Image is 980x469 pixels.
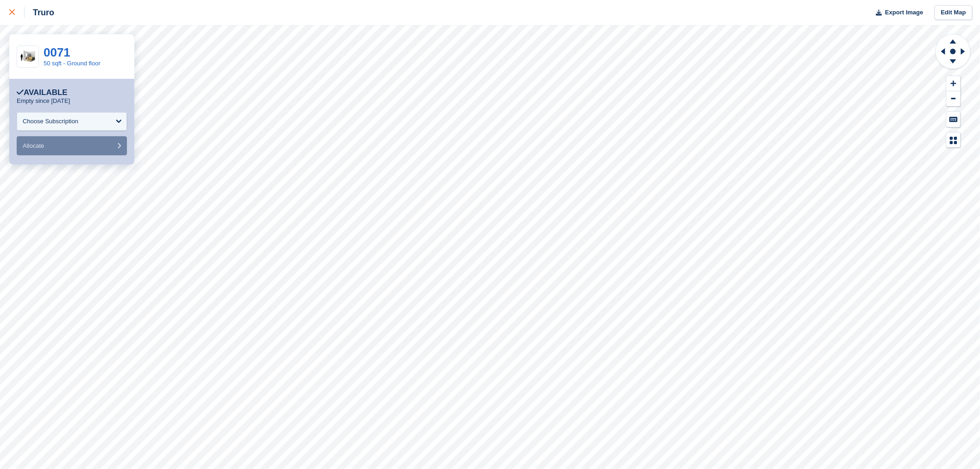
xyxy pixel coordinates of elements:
[871,5,923,20] button: Export Image
[44,60,101,67] a: 50 sqft - Ground floor
[23,142,44,149] span: Allocate
[25,7,54,18] div: Truro
[23,117,78,126] div: Choose Subscription
[17,88,68,97] div: Available
[947,133,961,148] button: Map Legend
[947,91,961,107] button: Zoom Out
[885,8,923,17] span: Export Image
[44,45,70,59] a: 0071
[947,112,961,127] button: Keyboard Shortcuts
[935,5,973,20] a: Edit Map
[17,97,70,105] p: Empty since [DATE]
[17,49,38,65] img: 50-sqft-unit.jpg
[17,136,127,155] button: Allocate
[947,76,961,91] button: Zoom In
